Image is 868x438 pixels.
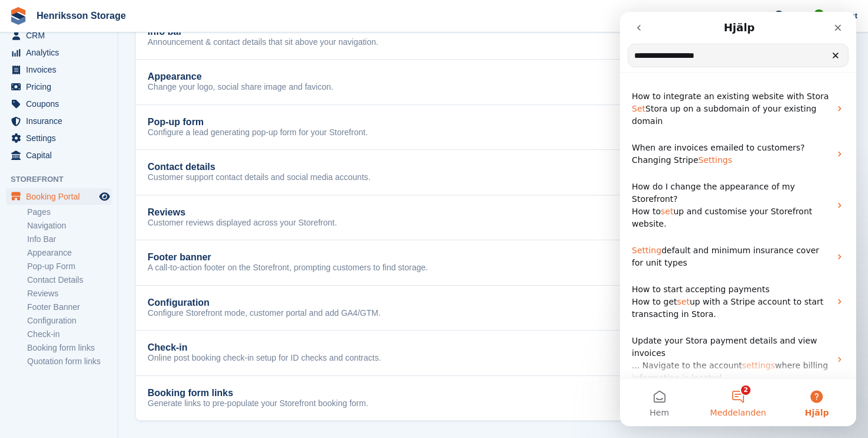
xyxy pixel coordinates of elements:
[148,218,337,228] p: Customer reviews displayed across your Storefront.
[148,353,381,364] p: Online post booking check-in setup for ID checks and contracts.
[11,174,118,185] span: Storefront
[26,188,97,205] span: Booking Portal
[27,288,112,299] a: Reviews
[9,7,27,25] img: stora-icon-8386f47178a22dfd0bd8f6a31ec36ba5ce8667c1dd55bd0f319d3a0aa187defe.svg
[148,82,333,93] p: Change your logo, social share image and favicon.
[26,147,97,164] span: Capital
[26,61,97,78] span: Invoices
[27,220,112,231] a: Navigation
[148,71,202,82] h2: Appearance
[148,252,211,263] h2: Footer banner
[148,172,370,183] p: Customer support contact details and social media accounts.
[148,117,204,128] h2: Pop-up form
[136,15,850,60] a: Info bar Announcement & contact details that sit above your navigation. Edit
[148,128,368,138] p: Configure a lead generating pop-up form for your Storefront.
[27,302,112,313] a: Footer Banner
[27,329,112,340] a: Check-in
[727,9,751,21] span: Create
[27,247,112,259] a: Appearance
[6,188,112,205] a: menu
[136,331,850,375] a: Check-in Online post booking check-in setup for ID checks and contracts. Edit
[26,130,97,146] span: Settings
[6,96,112,112] a: menu
[148,207,185,218] h2: Reviews
[136,195,850,240] a: Reviews Customer reviews displayed across your Storefront. Edit
[6,130,112,146] a: menu
[148,398,368,409] p: Generate links to pre-populate your Storefront booking form.
[6,61,112,78] a: menu
[148,37,378,48] p: Announcement & contact details that sit above your navigation.
[136,376,850,421] a: Booking form links Generate links to pre-populate your Storefront booking form. Create
[27,315,112,326] a: Configuration
[786,9,802,21] span: Help
[6,147,112,164] a: menu
[6,79,112,95] a: menu
[148,162,216,172] h2: Contact details
[26,96,97,112] span: Coupons
[148,388,233,398] h2: Booking form links
[27,342,112,354] a: Booking form links
[148,298,210,308] h2: Configuration
[26,79,97,95] span: Pricing
[813,9,825,21] img: Mikael Holmström
[148,342,188,353] h2: Check-in
[26,27,97,44] span: CRM
[136,240,850,285] a: Footer banner A call-to-action footer on the Storefront, prompting customers to find storage. Edit
[26,44,97,61] span: Analytics
[148,263,428,273] p: A call-to-action footer on the Storefront, prompting customers to find storage.
[136,105,850,150] a: Pop-up form Configure a lead generating pop-up form for your Storefront. Edit
[6,44,112,61] a: menu
[27,274,112,286] a: Contact Details
[136,286,850,331] a: Configuration Configure Storefront mode, customer portal and add GA4/GTM. Edit
[32,6,130,25] a: Henriksson Storage
[148,308,381,319] p: Configure Storefront mode, customer portal and add GA4/GTM.
[27,356,112,367] a: Quotation form links
[97,189,112,204] a: Preview store
[27,207,112,218] a: Pages
[6,27,112,44] a: menu
[620,12,856,426] iframe: Intercom live chat
[827,10,857,22] span: Account
[27,261,112,272] a: Pop-up Form
[26,113,97,129] span: Insurance
[6,113,112,129] a: menu
[27,234,112,245] a: Info Bar
[136,150,850,195] a: Contact details Customer support contact details and social media accounts. Edit
[136,60,850,104] a: Appearance Change your logo, social share image and favicon. Edit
